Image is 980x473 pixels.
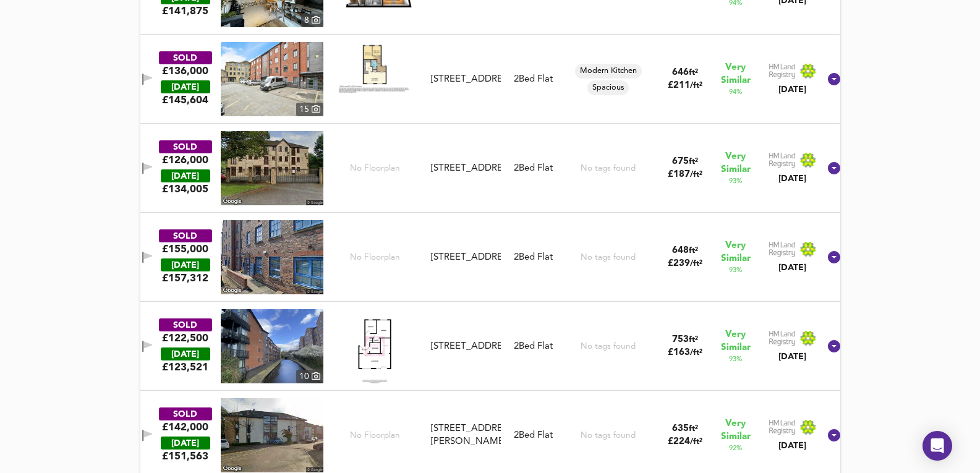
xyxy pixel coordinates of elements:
[672,246,689,255] span: 648
[514,251,553,264] div: 2 Bed Flat
[426,251,506,264] div: Flat 39, Gladstone Mill, Warrington Street, SK15 2HA
[159,140,212,153] div: SOLD
[721,417,751,443] span: Very Similar
[350,252,400,263] span: No Floorplan
[769,262,817,274] div: [DATE]
[161,347,210,360] div: [DATE]
[769,419,817,435] img: Land Registry
[221,309,323,383] a: property thumbnail 10
[769,152,817,168] img: Land Registry
[221,398,323,472] img: streetview
[769,330,817,346] img: Land Registry
[690,438,702,446] span: / ft²
[587,82,629,93] span: Spacious
[729,443,742,453] span: 92 %
[729,87,742,97] span: 94 %
[161,169,210,182] div: [DATE]
[161,437,210,450] div: [DATE]
[161,258,210,271] div: [DATE]
[162,450,208,463] span: £ 151,563
[689,69,698,77] span: ft²
[690,260,702,268] span: / ft²
[672,157,689,166] span: 675
[426,73,506,86] div: Flat 36, Millers Wharf, Corn Mill Lane, SK15 2EA
[350,309,400,383] img: Floorplan
[159,229,212,242] div: SOLD
[159,318,212,331] div: SOLD
[672,424,689,433] span: 635
[159,407,212,420] div: SOLD
[221,309,323,383] img: property thumbnail
[162,64,208,78] div: £136,000
[769,241,817,257] img: Land Registry
[431,73,501,86] div: [STREET_ADDRESS]
[827,428,842,443] svg: Show Details
[431,422,501,449] div: [STREET_ADDRESS][PERSON_NAME]
[575,64,642,79] div: Modern Kitchen
[721,328,751,354] span: Very Similar
[689,425,698,433] span: ft²
[426,422,506,449] div: 6 Buckley House, Lockside View, SK15 3AG
[301,14,323,27] div: 8
[668,170,702,179] span: £ 187
[922,431,952,461] div: Open Intercom Messenger
[769,440,817,452] div: [DATE]
[581,341,636,352] div: No tags found
[159,51,212,64] div: SOLD
[162,420,208,434] div: £142,000
[721,150,751,176] span: Very Similar
[581,163,636,174] div: No tags found
[668,348,702,357] span: £ 163
[769,173,817,185] div: [DATE]
[514,73,553,86] div: 2 Bed Flat
[514,340,553,353] div: 2 Bed Flat
[426,162,506,175] div: 1 Canal View, Knowl Street, SK15 3AX
[690,349,702,357] span: / ft²
[514,429,553,442] div: 2 Bed Flat
[161,80,210,93] div: [DATE]
[827,161,842,176] svg: Show Details
[162,242,208,256] div: £155,000
[581,430,636,441] div: No tags found
[431,340,501,353] div: [STREET_ADDRESS]
[689,158,698,166] span: ft²
[221,42,323,116] a: property thumbnail 15
[827,250,842,265] svg: Show Details
[587,80,629,95] div: Spacious
[162,153,208,167] div: £126,000
[689,247,698,255] span: ft²
[690,82,702,90] span: / ft²
[575,66,642,77] span: Modern Kitchen
[140,124,840,213] div: SOLD£126,000 [DATE]£134,005No Floorplan[STREET_ADDRESS]2Bed FlatNo tags found675ft²£187/ft²Very S...
[689,336,698,344] span: ft²
[721,239,751,265] span: Very Similar
[729,265,742,275] span: 93 %
[221,220,323,294] img: streetview
[221,42,323,116] img: property thumbnail
[338,42,412,94] img: Floorplan
[296,370,323,383] div: 10
[769,351,817,363] div: [DATE]
[140,213,840,302] div: SOLD£155,000 [DATE]£157,312No Floorplan[STREET_ADDRESS]2Bed FlatNo tags found648ft²£239/ft²Very S...
[668,81,702,90] span: £ 211
[162,271,208,285] span: £ 157,312
[350,163,400,174] span: No Floorplan
[827,339,842,354] svg: Show Details
[162,4,208,18] span: £ 141,875
[431,162,501,175] div: [STREET_ADDRESS]
[162,182,208,196] span: £ 134,005
[350,430,400,441] span: No Floorplan
[221,131,323,205] img: streetview
[729,176,742,186] span: 93 %
[690,171,702,179] span: / ft²
[140,35,840,124] div: SOLD£136,000 [DATE]£145,604property thumbnail 15 Floorplan[STREET_ADDRESS]2Bed FlatModern Kitchen...
[672,335,689,344] span: 753
[296,103,323,116] div: 15
[769,63,817,79] img: Land Registry
[514,162,553,175] div: 2 Bed Flat
[729,354,742,364] span: 93 %
[162,331,208,345] div: £122,500
[140,302,840,391] div: SOLD£122,500 [DATE]£123,521property thumbnail 10 Floorplan[STREET_ADDRESS]2Bed FlatNo tags found7...
[668,437,702,446] span: £ 224
[431,251,501,264] div: [STREET_ADDRESS]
